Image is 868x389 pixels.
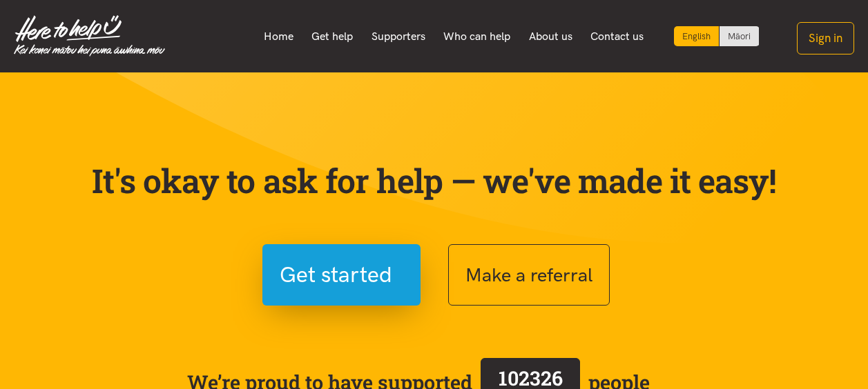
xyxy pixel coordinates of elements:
[797,22,854,54] button: Sign in
[434,22,520,51] a: Who can help
[674,26,760,46] div: Language toggle
[262,244,421,306] button: Get started
[720,26,759,46] a: Switch to Te Reo Māori
[14,15,165,57] img: Home
[89,161,780,201] p: It's okay to ask for help — we've made it easy!
[302,22,363,51] a: Get help
[581,22,653,51] a: Contact us
[254,22,302,51] a: Home
[280,257,392,292] span: Get started
[362,22,434,51] a: Supporters
[520,22,582,51] a: About us
[448,244,610,306] button: Make a referral
[674,26,720,46] div: Current language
